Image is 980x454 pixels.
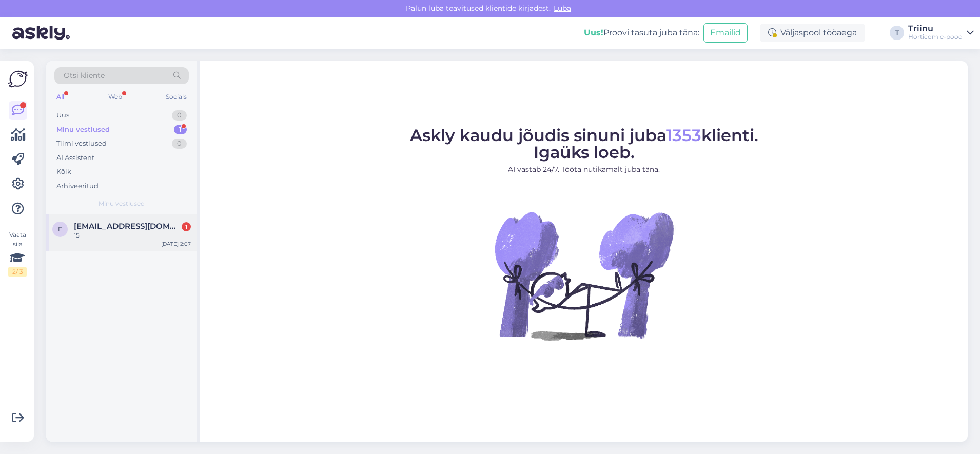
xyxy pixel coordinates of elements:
[703,23,748,43] button: Emailid
[182,222,191,231] div: 1
[58,225,62,233] span: E
[74,222,181,231] span: Exiic24@gmail.com
[8,230,27,277] div: Vaata siia
[56,139,107,149] div: Tiimi vestlused
[106,90,124,104] div: Web
[584,27,699,39] div: Proovi tasuta juba täna:
[56,153,94,163] div: AI Assistent
[56,167,71,177] div: Kõik
[760,24,865,42] div: Väljaspool tööaega
[908,25,963,33] div: Triinu
[172,139,187,149] div: 0
[908,25,974,41] a: TriinuHorticom e-pood
[161,240,191,248] div: [DATE] 2:07
[54,90,66,104] div: All
[56,181,99,191] div: Arhiveeritud
[99,199,145,208] span: Minu vestlused
[8,267,27,277] div: 2 / 3
[908,33,963,41] div: Horticom e-pood
[666,125,701,145] span: 1353
[74,231,191,240] div: 15
[56,125,110,135] div: Minu vestlused
[172,110,187,121] div: 0
[174,125,187,135] div: 1
[584,28,603,37] b: Uus!
[164,90,189,104] div: Socials
[8,69,28,89] img: Askly Logo
[410,164,758,175] p: AI vastab 24/7. Tööta nutikamalt juba täna.
[410,125,758,162] span: Askly kaudu jõudis sinuni juba klienti. Igaüks loeb.
[890,26,904,40] div: T
[492,183,676,368] img: No Chat active
[56,110,69,121] div: Uus
[64,70,105,81] span: Otsi kliente
[551,4,574,13] span: Luba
